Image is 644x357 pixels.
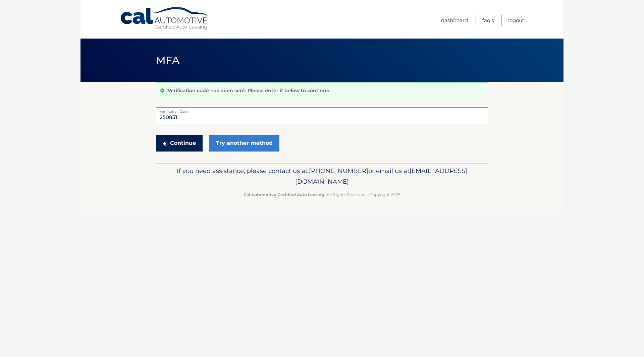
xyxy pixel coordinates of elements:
[156,54,179,66] span: MFA
[295,167,467,185] span: [EMAIL_ADDRESS][DOMAIN_NAME]
[156,107,488,124] input: Verification Code
[160,166,484,187] p: If you need assistance, please contact us at: or email us at
[508,15,524,26] a: Logout
[120,7,210,31] a: Cal Automotive
[209,135,279,152] a: Try another method
[482,15,494,26] a: FAQ's
[309,167,368,175] span: [PHONE_NUMBER]
[168,87,330,94] p: Verification code has been sent. Please enter it below to continue.
[441,15,468,26] a: Dashboard
[156,135,203,152] button: Continue
[156,107,488,113] label: Verification Code
[244,192,324,197] strong: Cal Automotive Certified Auto Leasing
[160,191,484,198] p: - All Rights Reserved - Copyright 2025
